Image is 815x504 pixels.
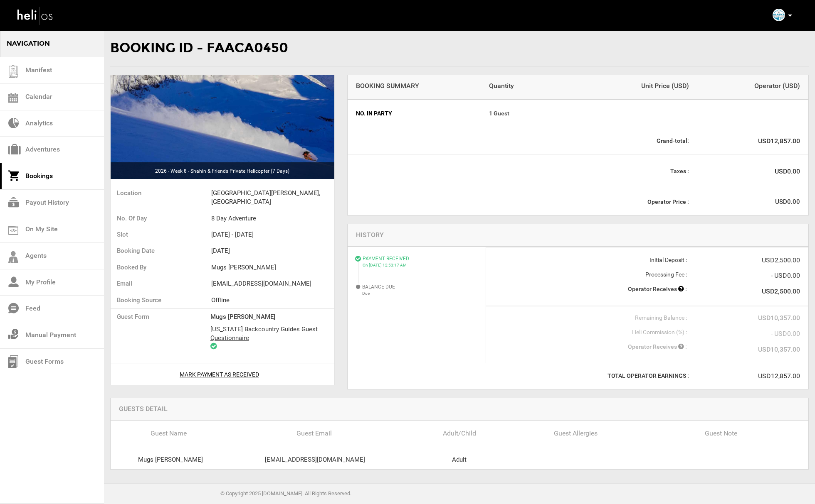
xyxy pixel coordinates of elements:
[111,276,211,292] li: Email
[689,137,800,146] div: USD12,857.00
[408,455,511,464] div: Adult
[362,291,477,296] p: Due
[111,227,211,243] li: Slot
[17,5,54,27] img: heli-logo
[117,313,210,356] div: Guest Form
[110,30,809,66] div: Booking ID - FAACA0450
[111,429,227,438] div: Guest Name
[227,429,402,438] div: Guest Email
[489,109,578,117] span: 1 Guest
[758,314,800,322] strong: USD10,357.00
[494,313,687,322] div: Remaining Balance :
[494,270,687,279] div: Processing Fee :
[689,167,800,176] div: USD0.00
[210,325,325,343] a: [US_STATE] Backcountry Guides Guest Questionnaire
[494,256,687,264] div: Initial Deposit :
[356,81,489,91] div: Booking Summary
[211,276,334,292] li: [EMAIL_ADDRESS][DOMAIN_NAME]
[578,81,689,91] span: Unit Price (USD)
[228,455,402,464] div: [EMAIL_ADDRESS][DOMAIN_NAME]
[687,329,800,339] div: - USD0.00
[489,81,578,91] div: Quantity
[687,271,800,281] div: - USD0.00
[356,167,689,175] div: Taxes :
[111,185,211,201] li: Location
[211,210,334,227] li: 8 Day Adventure
[111,243,211,259] li: Booking Date
[356,231,384,239] span: History
[634,429,808,438] div: Guest Note
[111,292,211,308] li: Booking Source
[785,82,798,90] span: USD
[608,372,689,379] strong: TOTAL OPERATOR EARNINGS :
[628,286,687,292] strong: Operator Receives :
[363,255,477,268] div: PAYMENT RECEIVED
[773,9,785,21] img: 438683b5cd015f564d7e3f120c79d992.png
[356,109,489,117] span: No. in Party
[8,226,18,235] img: on_my_site.svg
[113,455,228,464] div: Mugs [PERSON_NAME]
[115,370,324,379] div: Mark Payment As Received
[155,168,289,174] span: 2026 - Week 8 - Shahin & Friends Private Helicopter (7 Days)
[8,251,18,263] img: agents-icon.svg
[119,405,168,413] span: Guests Detail
[111,75,334,179] img: images
[356,198,689,206] div: Operator Price :
[657,137,689,144] strong: Grand-total:
[362,284,477,296] div: BALANCE DUE
[687,256,800,265] div: USD2,500.00
[8,93,18,103] img: calendar.svg
[762,287,800,295] strong: USD2,500.00
[211,227,334,243] li: [DATE] - [DATE]
[758,345,800,353] strong: USD10,357.00
[401,429,518,438] div: Adult/Child
[754,82,800,90] span: Operator ( )
[210,313,329,321] div: Mugs [PERSON_NAME]
[211,292,334,308] li: Offline
[211,243,334,259] li: [DATE]
[628,343,687,350] strong: Operator Receives :
[7,65,20,78] img: guest-list.svg
[689,198,800,206] span: USD0.00
[211,259,334,276] li: Mugs [PERSON_NAME]
[363,262,477,268] p: On [DATE] 12:53:17 AM
[211,185,334,210] li: Airport Rd, Valdez, AK 99686, USA
[494,328,687,336] div: Heli Commission (%) :
[111,210,211,227] li: No. of Day
[111,259,211,276] li: Booked By
[689,372,800,381] div: USD12,857.00
[518,429,634,438] div: Guest Allergies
